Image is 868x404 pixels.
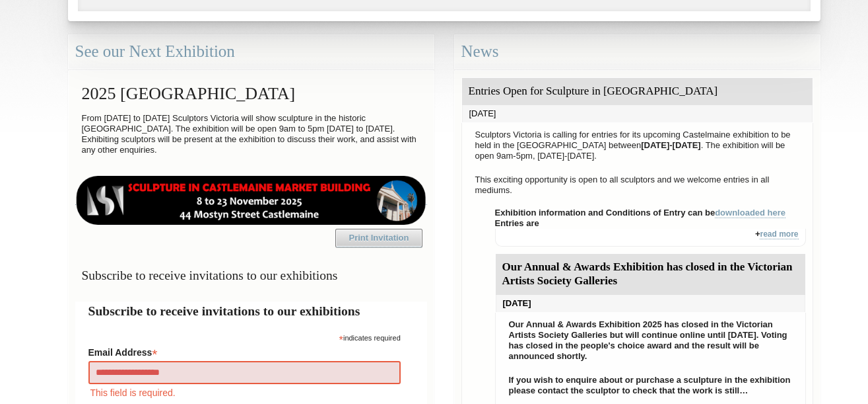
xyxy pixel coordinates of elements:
[462,78,813,105] div: Entries Open for Sculpture in [GEOGRAPHIC_DATA]
[335,229,422,247] a: Print Invitation
[502,372,799,399] p: If you wish to enquire about or purchase a sculpture in the exhibition please contact the sculpto...
[641,140,701,150] strong: [DATE]-[DATE]
[469,126,806,165] p: Sculptors Victoria is calling for entries for its upcoming Castelmaine exhibition to be held in t...
[462,105,813,122] div: [DATE]
[75,263,427,288] h3: Subscribe to receive invitations to our exhibitions
[496,254,805,295] div: Our Annual & Awards Exhibition has closed in the Victorian Artists Society Galleries
[75,176,427,225] img: castlemaine-ldrbd25v2.png
[496,295,805,312] div: [DATE]
[75,77,427,110] h2: 2025 [GEOGRAPHIC_DATA]
[760,229,798,239] a: read more
[88,302,414,321] h2: Subscribe to receive invitations to our exhibitions
[502,316,799,365] p: Our Annual & Awards Exhibition 2025 has closed in the Victorian Artists Society Galleries but wil...
[88,343,401,359] label: Email Address
[68,34,434,69] div: See our Next Exhibition
[469,171,806,199] p: This exciting opportunity is open to all sculptors and we welcome entries in all mediums.
[495,229,806,247] div: +
[454,34,820,69] div: News
[495,208,786,218] strong: Exhibition information and Conditions of Entry can be
[715,208,785,218] a: downloaded here
[88,331,401,343] div: indicates required
[75,110,427,159] p: From [DATE] to [DATE] Sculptors Victoria will show sculpture in the historic [GEOGRAPHIC_DATA]. T...
[88,385,401,400] div: This field is required.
